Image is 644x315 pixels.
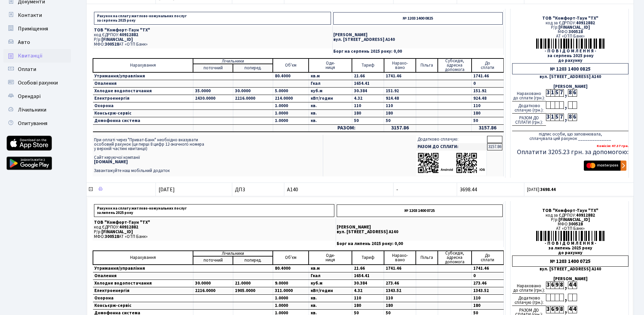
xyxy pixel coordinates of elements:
[337,225,503,229] p: [PERSON_NAME]
[550,282,555,289] div: 6
[512,49,628,53] div: - П О В І Д О М Л Е Н Н Я -
[558,24,590,30] span: [FINANCIAL_ID]
[564,114,568,121] div: ,
[93,265,193,272] td: Утримання/управління
[472,272,504,280] td: 0
[472,95,504,102] td: 924.48
[512,267,628,271] div: вул. [STREET_ADDRESS] А140
[512,241,628,246] div: - П О В І Д О М Л Е Н Н Я -
[568,114,572,121] div: 8
[93,110,193,117] td: Консьєрж-сервіс
[472,287,504,295] td: 1343.52
[576,212,595,218] span: 40912882
[472,80,504,88] td: 0
[416,143,487,150] td: РАЗОМ ДО СПЛАТИ:
[472,117,504,125] td: 50
[352,95,384,102] td: 4.32
[352,80,384,88] td: 1654.41
[3,22,71,35] a: Приміщення
[352,265,384,272] td: 21.66
[333,38,503,42] p: вул. [STREET_ADDRESS] А140
[18,93,41,100] span: Орендарі
[512,213,628,218] div: код за ЄДРПОУ:
[564,294,568,301] div: ,
[309,302,352,310] td: кв.
[337,242,503,246] p: Борг на липень 2025 року: 0,00
[93,58,193,72] td: Нарахування
[512,84,628,89] div: [PERSON_NAME]
[512,58,628,63] div: до рахунку
[546,114,550,121] div: 3
[512,277,628,281] div: [PERSON_NAME]
[193,95,233,102] td: 2430.0000
[472,251,504,265] td: До cплати
[3,8,71,22] a: Контакти
[93,95,193,102] td: Електроенергія
[564,101,568,109] div: ,
[384,110,416,117] td: 180
[273,295,309,302] td: 1.0000
[309,58,352,72] td: Оди- ниця
[512,21,628,25] div: код за ЄДРПОУ:
[559,282,564,289] div: 8
[105,41,119,47] span: 300528
[273,117,309,125] td: 1.0000
[101,37,133,43] span: [FINANCIAL_ID]
[512,63,628,74] div: № 1203 1400 0825
[18,120,47,127] span: Опитування
[384,251,416,265] td: Нарахо- вано
[418,152,485,174] img: apps-qrcodes.png
[233,280,273,287] td: 21.0000
[333,12,503,25] p: № 1203 1400 0825
[352,110,384,117] td: 180
[384,265,416,272] td: 1741.46
[569,221,583,227] span: 300528
[18,106,46,114] span: Лічильники
[309,102,352,110] td: кв.
[287,187,390,192] span: А140
[93,135,323,176] td: При оплаті через "Приват-Банк" необхідно вказувати особовий рахунок (це перші 8 цифр 12-значного ...
[193,256,233,265] td: поточний
[273,72,309,80] td: 80.4000
[555,282,559,289] div: 9
[93,302,193,310] td: Консьєрж-сервіс
[93,280,193,287] td: Холодне водопостачання
[94,225,334,229] p: код ЄДРПОУ:
[564,306,568,314] div: ,
[512,294,546,306] div: Додатково сплачую (грн.):
[384,72,416,80] td: 1741.46
[93,251,193,265] td: Нарахування
[555,114,559,121] div: 5
[384,117,416,125] td: 50
[550,306,555,313] div: 6
[309,265,352,272] td: кв.м
[93,80,193,88] td: Опалення
[273,88,309,95] td: 5.0000
[352,117,384,125] td: 50
[233,95,273,102] td: 2216.0000
[93,117,193,125] td: Домофонна система
[487,143,502,150] td: 3157.86
[564,282,568,289] div: ,
[18,11,42,19] span: Контакти
[119,32,138,38] span: 40912882
[572,114,577,121] div: 6
[546,306,550,313] div: 3
[384,295,416,302] td: 110
[18,25,48,32] span: Приміщення
[94,33,331,37] p: код ЄДРПОУ:
[93,287,193,295] td: Електроенергія
[233,287,273,295] td: 1905.0000
[555,306,559,313] div: 9
[512,226,628,231] div: АТ «ОТП Банк»
[3,49,71,63] a: Квитанції
[3,76,71,90] a: Особові рахунки
[384,287,416,295] td: 1343.52
[512,148,628,156] h5: Оплатити 3205.23 грн. за допомогою:
[193,280,233,287] td: 30.0000
[93,295,193,302] td: Охорона
[572,306,577,313] div: 4
[193,58,273,64] td: Лічильники
[352,272,384,280] td: 1654.41
[273,287,309,295] td: 311.0000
